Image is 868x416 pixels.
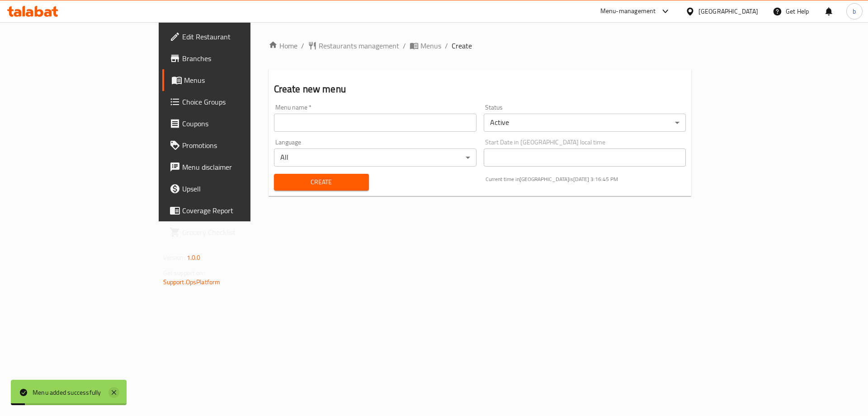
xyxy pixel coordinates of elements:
[410,40,441,51] a: Menus
[33,387,101,397] div: Menu added successfully
[274,114,476,132] input: Please enter Menu name
[182,227,297,238] span: Grocery Checklist
[182,140,297,151] span: Promotions
[184,75,297,86] span: Menus
[182,96,297,107] span: Choice Groups
[484,114,686,132] div: Active
[420,40,441,51] span: Menus
[162,113,304,134] a: Coupons
[162,91,304,113] a: Choice Groups
[187,252,201,263] span: 1.0.0
[182,118,297,129] span: Coupons
[162,156,304,178] a: Menu disclaimer
[274,82,686,96] h2: Create new menu
[162,178,304,200] a: Upsell
[182,53,297,64] span: Branches
[163,267,205,279] span: Get support on:
[163,276,221,288] a: Support.OpsPlatform
[162,221,304,243] a: Grocery Checklist
[452,40,472,51] span: Create
[403,40,406,51] li: /
[182,183,297,194] span: Upsell
[319,40,399,51] span: Restaurants management
[163,252,185,263] span: Version:
[162,26,304,48] a: Edit Restaurant
[698,6,758,16] div: [GEOGRAPHIC_DATA]
[162,48,304,69] a: Branches
[274,174,369,191] button: Create
[182,205,297,216] span: Coverage Report
[853,6,856,16] span: b
[600,6,656,17] div: Menu-management
[445,40,448,51] li: /
[162,69,304,91] a: Menus
[269,40,692,51] nav: breadcrumb
[182,162,297,172] span: Menu disclaimer
[274,148,476,167] div: All
[308,40,399,51] a: Restaurants management
[162,200,304,221] a: Coverage Report
[486,175,686,183] p: Current time in [GEOGRAPHIC_DATA] is [DATE] 3:16:45 PM
[182,31,297,42] span: Edit Restaurant
[162,134,304,156] a: Promotions
[281,177,362,188] span: Create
